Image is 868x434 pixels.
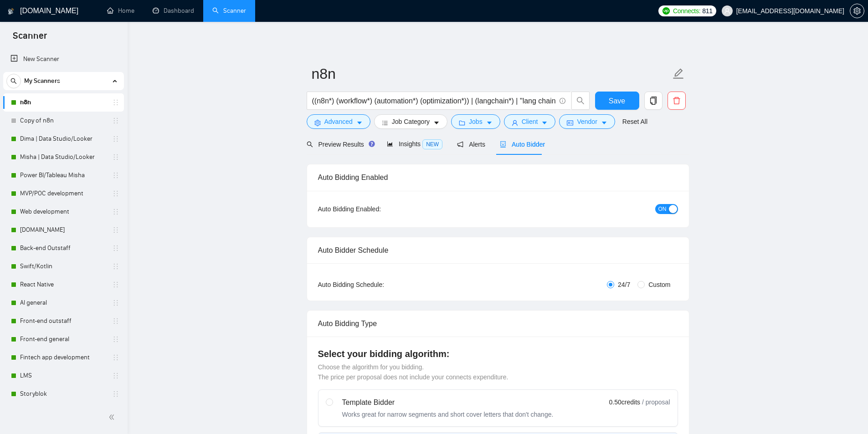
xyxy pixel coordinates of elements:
span: search [307,141,313,148]
a: New Scanner [10,50,117,68]
span: setting [314,119,321,126]
a: Fintech app development [20,348,107,367]
a: LMS [20,367,107,385]
span: holder [112,117,119,124]
button: search [571,92,590,110]
button: userClientcaret-down [504,114,556,129]
div: Template Bidder [342,397,554,408]
span: holder [112,354,119,361]
a: dashboardDashboard [153,7,194,15]
span: 24/7 [614,280,634,290]
span: Custom [645,280,674,290]
span: holder [112,245,119,252]
span: caret-down [601,119,607,126]
a: [DOMAIN_NAME] [20,221,107,239]
span: holder [112,208,119,215]
div: Auto Bidding Schedule: [318,280,438,290]
a: Back-end Outstaff [20,239,107,257]
a: Web development [20,203,107,221]
span: Scanner [5,29,54,48]
a: Copy of n8n [20,112,107,130]
span: search [572,97,589,105]
span: info-circle [560,98,565,104]
span: bars [382,119,388,126]
a: Power BI/Tableau Misha [20,166,107,184]
span: Advanced [324,117,353,127]
span: Client [522,117,538,127]
span: Job Category [392,117,430,127]
span: holder [112,99,119,106]
span: Jobs [469,117,483,127]
button: Save [595,92,639,110]
span: copy [645,97,662,105]
span: NEW [422,139,442,149]
button: copy [644,92,663,110]
button: delete [668,92,686,110]
button: idcardVendorcaret-down [559,114,615,129]
a: Swift/Kotlin [20,257,107,276]
button: setting [850,4,864,18]
a: MVP/POC development [20,184,107,203]
span: holder [112,336,119,343]
span: holder [112,135,119,143]
div: Auto Bidding Enabled [318,164,678,190]
a: searchScanner [212,7,246,15]
span: double-left [108,413,118,422]
a: Reset All [622,117,647,127]
span: Choose the algorithm for you bidding. The price per proposal does not include your connects expen... [318,363,508,381]
span: caret-down [541,119,548,126]
span: delete [668,97,685,105]
span: holder [112,390,119,398]
a: homeHome [107,7,134,15]
span: Insights [387,140,442,148]
a: Storyblok [20,385,107,403]
input: Scanner name... [312,62,671,85]
span: holder [112,172,119,179]
img: logo [8,4,14,19]
button: settingAdvancedcaret-down [307,114,370,129]
div: Works great for narrow segments and short cover letters that don't change. [342,410,554,419]
span: holder [112,226,119,234]
a: setting [850,7,864,15]
span: holder [112,190,119,197]
span: Vendor [577,117,597,127]
span: robot [500,141,506,148]
div: Auto Bidding Type [318,311,678,337]
button: search [6,74,21,88]
span: Save [609,95,625,107]
span: Alerts [457,141,485,148]
span: caret-down [356,119,363,126]
span: My Scanners [24,72,60,90]
span: holder [112,299,119,306]
input: Search Freelance Jobs... [312,95,555,107]
span: folder [459,119,465,126]
a: React Native [20,276,107,294]
span: holder [112,372,119,379]
span: Connects: [673,6,700,16]
span: ON [658,204,667,214]
a: AI general [20,294,107,312]
img: upwork-logo.png [663,7,670,15]
a: Misha | Data Studio/Looker [20,148,107,166]
span: Auto Bidder [500,141,545,148]
a: Dima | Data Studio/Looker [20,130,107,148]
div: Tooltip anchor [368,140,376,148]
span: holder [112,263,119,270]
div: Auto Bidding Enabled: [318,204,438,214]
span: user [512,119,518,126]
a: Front-end general [20,330,107,348]
h4: Select your bidding algorithm: [318,347,678,360]
span: 811 [702,6,712,16]
span: area-chart [387,141,393,147]
span: caret-down [433,119,440,126]
span: notification [457,141,463,148]
span: caret-down [486,119,493,126]
li: New Scanner [3,50,124,68]
span: holder [112,281,119,288]
span: edit [673,68,684,80]
a: Front-end outstaff [20,312,107,330]
a: n8n [20,93,107,112]
span: Preview Results [307,141,372,148]
iframe: Intercom live chat [837,403,859,425]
